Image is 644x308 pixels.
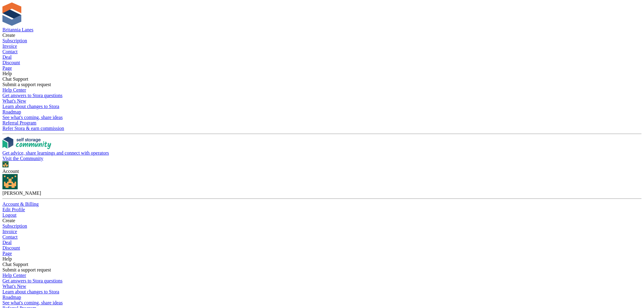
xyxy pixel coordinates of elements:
div: See what's coming, share ideas [2,115,642,120]
a: Subscription [2,38,642,44]
div: Get advice, share learnings and connect with operators [2,150,642,156]
a: Page [2,65,642,71]
a: Referral Program Refer Stora & earn commission [2,120,642,131]
a: Deal [2,240,642,245]
span: Account [2,169,19,174]
a: Contact [2,234,642,240]
a: Roadmap See what's coming, share ideas [2,109,642,120]
a: Page [2,251,642,256]
img: Nathan Kellow [2,174,18,189]
a: Help Center Get answers to Stora questions [2,273,642,284]
a: What's New Learn about changes to Stora [2,98,642,109]
a: Deal [2,54,642,60]
div: Submit a support request [2,267,642,273]
span: Roadmap [2,109,21,114]
span: Chat Support [2,76,28,82]
span: What's New [2,98,26,103]
a: Get advice, share learnings and connect with operators Visit the Community [2,137,642,161]
span: Roadmap [2,295,21,300]
div: Get answers to Stora questions [2,278,642,284]
div: Refer Stora & earn commission [2,126,642,131]
a: Edit Profile [2,207,642,212]
span: Help Center [2,87,26,93]
a: Logout [2,212,642,218]
a: Invoice [2,229,642,234]
div: Learn about changes to Stora [2,289,642,295]
span: Help [2,256,12,261]
div: Get answers to Stora questions [2,93,642,98]
div: Learn about changes to Stora [2,104,642,109]
a: What's New Learn about changes to Stora [2,284,642,295]
span: Referral Program [2,120,37,125]
div: [PERSON_NAME] [2,191,642,196]
a: Invoice [2,44,642,49]
img: Nathan Kellow [2,161,9,167]
a: Britannia Lanes [2,27,33,32]
a: Account & Billing [2,201,642,207]
span: What's New [2,284,26,289]
div: Submit a support request [2,82,642,87]
a: Discount [2,245,642,251]
img: community-logo-e120dcb29bea30313fccf008a00513ea5fe9ad107b9d62852cae38739ed8438e.svg [2,137,51,149]
span: Visit the Community [2,156,43,161]
a: Roadmap See what's coming, share ideas [2,295,642,306]
a: Contact [2,49,642,54]
a: Help Center Get answers to Stora questions [2,87,642,98]
span: Create [2,33,15,38]
img: stora-icon-8386f47178a22dfd0bd8f6a31ec36ba5ce8667c1dd55bd0f319d3a0aa187defe.svg [2,2,21,26]
span: Chat Support [2,262,28,267]
div: See what's coming, share ideas [2,300,642,306]
span: Create [2,218,15,223]
a: Discount [2,60,642,65]
span: Help Center [2,273,26,278]
a: Subscription [2,223,642,229]
span: Help [2,71,12,76]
